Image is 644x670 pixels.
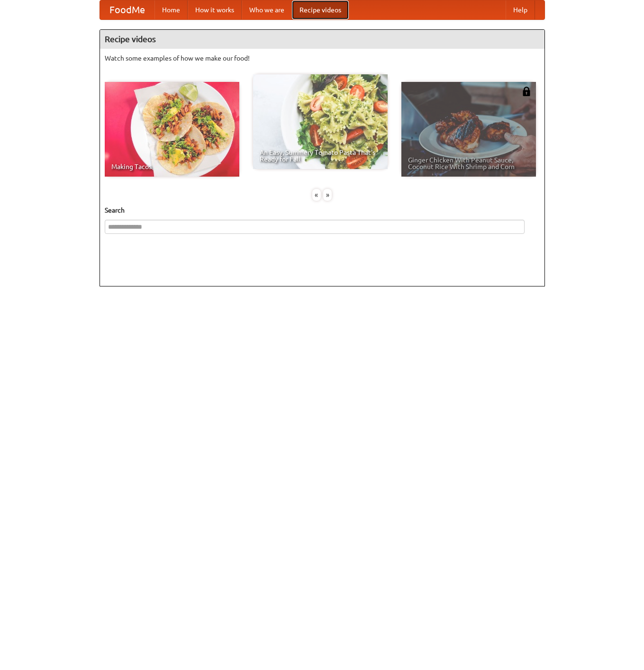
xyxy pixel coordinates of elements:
a: Help [506,0,535,19]
span: An Easy, Summery Tomato Pasta That's Ready for Fall [260,149,381,162]
a: Recipe videos [292,0,349,19]
div: » [323,189,332,201]
p: Watch some examples of how we make our food! [105,54,540,63]
div: « [312,189,321,201]
h5: Search [105,205,540,215]
a: How it works [188,0,242,19]
img: 483408.png [522,87,531,96]
a: An Easy, Summery Tomato Pasta That's Ready for Fall [253,74,388,169]
h4: Recipe videos [100,30,544,49]
a: FoodMe [100,0,154,19]
a: Who we are [242,0,292,19]
a: Home [154,0,188,19]
a: Making Tacos [105,82,239,177]
span: Making Tacos [111,163,233,170]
